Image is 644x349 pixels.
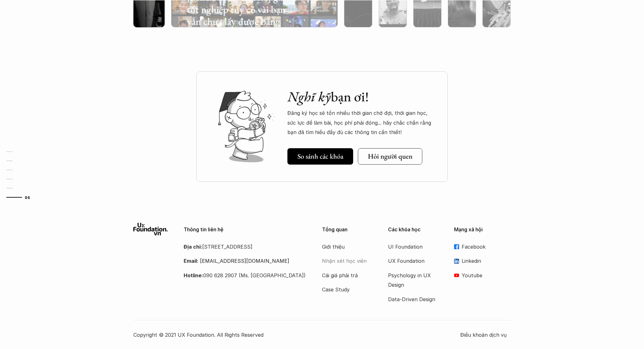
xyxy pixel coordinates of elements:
[297,152,343,160] h5: So sánh các khóa
[368,152,413,160] h5: Hỏi người quen
[388,295,438,304] a: Data-Driven Design
[322,256,372,266] a: Nhận xét học viên
[322,227,379,233] p: Tổng quan
[462,271,511,280] p: Youtube
[454,256,511,266] a: Linkedin
[6,194,36,201] a: 06
[287,108,435,137] p: Đăng ký học sẽ tốn nhiều thời gian chờ đợi, thời gian học, sức lực để làm bài, học phí phải đóng....
[388,227,445,233] p: Các khóa học
[287,88,435,105] h2: bạn ơi!
[287,87,331,105] em: Nghĩ kỹ
[322,285,372,294] a: Case Study
[388,242,438,251] a: UI Foundation
[388,256,438,266] a: UX Foundation
[184,242,306,251] p: [STREET_ADDRESS]
[462,256,511,266] p: Linkedin
[184,271,306,280] p: 090 628 2907 (Ms. [GEOGRAPHIC_DATA])
[322,271,372,280] a: Cái giá phải trả
[184,272,203,279] strong: Hotline:
[388,271,438,290] a: Psychology in UX Design
[133,330,460,340] p: Copyright © 2021 UX Foundation. All Rights Reserved
[184,227,306,233] p: Thông tin liên hệ
[454,271,511,280] a: Youtube
[25,195,30,200] strong: 06
[287,148,353,165] a: So sánh các khóa
[462,242,511,251] p: Facebook
[358,148,422,165] a: Hỏi người quen
[200,258,289,264] a: [EMAIL_ADDRESS][DOMAIN_NAME]
[454,227,511,233] p: Mạng xã hội
[184,244,202,250] strong: Địa chỉ:
[184,258,198,264] strong: Email:
[322,242,372,251] a: Giới thiệu
[454,242,511,251] a: Facebook
[460,330,511,340] a: Điều khoản dịch vụ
